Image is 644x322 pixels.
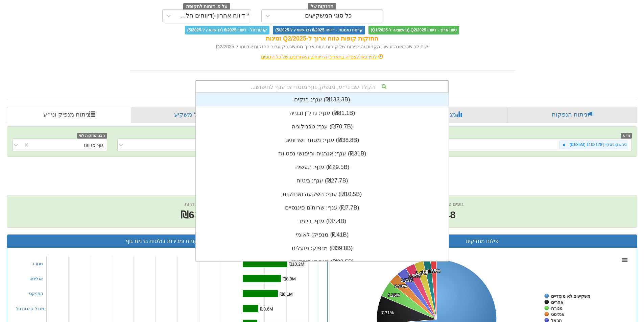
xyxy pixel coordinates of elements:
[422,269,435,274] tspan: 1.96%
[84,142,103,148] div: גוף מדווח
[401,278,413,283] tspan: 2.73%
[305,13,352,19] div: כל סוגי המשקיעים
[12,238,312,244] h3: קניות ומכירות בולטות ברמת גוף
[196,106,449,120] div: ענף: ‏נדל"ן ובנייה ‎(₪81.1B)‎
[129,34,515,43] div: החזקות קופות טווח ארוך ל-Q2/2025 זמינות
[196,147,449,160] div: ענף: ‏אנרגיה וחיפושי נפט וגז ‎(₪31B)‎
[29,291,43,296] a: הפניקס
[333,238,632,244] h3: פילוח מחזיקים
[437,208,463,222] span: 48
[551,300,564,305] tspan: אחרים
[387,293,400,298] tspan: 4.25%
[181,209,214,220] span: ₪635M
[196,120,449,133] div: ענף: ‏טכנולוגיה ‎(₪70.7B)‎
[551,312,565,317] tspan: אנליסט
[196,81,448,92] div: הקלד שם ני״ע, מנפיק, גוף מוסדי או ענף לחיפוש...
[368,26,459,34] span: טווח ארוך - דיווחי Q2/2025 (בהשוואה ל-Q1/2025)
[124,53,520,60] div: לחץ כאן לצפייה בתאריכי הדיווחים האחרונים של כל הגופים
[7,107,132,123] a: ניתוח מנפיק וני״ע
[185,201,210,207] span: שווי החזקות
[29,276,43,281] a: אנליסט
[437,201,463,207] span: גופים פעילים
[415,271,428,276] tspan: 2.47%
[196,201,449,215] div: ענף: ‏שרותים פיננסיים ‎(₪7.7B)‎
[183,3,230,10] span: על פי דוחות לתקופה
[129,43,515,50] div: שים לב שבתצוגה זו שווי הקניות והמכירות של קופות טווח ארוך מחושב רק עבור החזקות שדווחו ל Q2/2025
[31,261,43,266] a: מנורה
[551,294,590,299] tspan: משקיעים לא מוסדיים
[176,13,249,19] div: * דיווח אחרון (דיווחים חלקיים)
[260,306,273,312] tspan: ₪3.6M
[196,242,449,255] div: מנפיק: ‏פועלים ‎(₪39.8B)‎
[408,273,421,278] tspan: 2.55%
[289,262,304,267] tspan: ₪10.2M
[568,141,628,149] div: פרשקובסקי | 1102128 (₪635M)
[132,107,259,123] a: פרופיל משקיע
[508,107,637,123] a: ניתוח הנפקות
[196,93,449,106] div: ענף: ‏בנקים ‎(₪133.3B)‎
[7,164,637,175] h2: [PERSON_NAME] | 1102128 - ניתוח ני״ע
[196,228,449,242] div: מנפיק: ‏לאומי ‎(₪41B)‎
[196,93,449,296] div: grid
[308,3,336,10] span: החזקות של
[283,276,296,281] tspan: ₪8.8M
[185,26,269,34] span: קרנות סל - דיווחי 6/2025 (בהשוואה ל-5/2025)
[16,306,44,311] a: מגדל קרנות סל
[196,160,449,174] div: ענף: ‏תעשיה ‎(₪29.5B)‎
[196,133,449,147] div: ענף: ‏מסחר ושרותים ‎(₪38.8B)‎
[621,133,632,139] span: ני״ע
[196,215,449,228] div: ענף: ‏ביומד ‎(₪7.4B)‎
[381,310,394,315] tspan: 7.71%
[551,306,563,311] tspan: מנורה
[428,268,440,273] tspan: 1.65%
[273,26,365,34] span: קרנות נאמנות - דיווחי 6/2025 (בהשוואה ל-5/2025)
[196,188,449,201] div: ענף: ‏השקעה ואחזקות ‎(₪10.5B)‎
[77,133,107,139] span: הצג החזקות לפי
[196,255,449,269] div: מנפיק: ‏דיסקונט ‎(₪22.5B)‎
[280,292,293,297] tspan: ₪8.1M
[395,283,407,289] tspan: 2.93%
[196,174,449,188] div: ענף: ‏ביטוח ‎(₪27.7B)‎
